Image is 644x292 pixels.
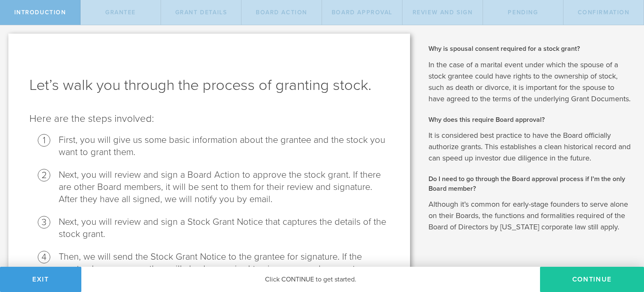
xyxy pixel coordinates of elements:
p: It is considered best practice to have the Board officially authorize grants. This establishes a ... [428,130,631,164]
h2: Do I need to go through the Board approval process if I’m the only Board member? [428,174,631,193]
span: Pending [508,9,538,16]
span: Board Action [256,9,307,16]
button: Continue [540,267,644,292]
span: Introduction [14,9,66,16]
span: Review and Sign [413,9,473,16]
h2: Why is spousal consent required for a stock grant? [428,44,631,53]
li: First, you will give us some basic information about the grantee and the stock you want to grant ... [59,134,389,158]
span: Grantee [105,9,136,16]
span: Confirmation [578,9,630,16]
li: Next, you will review and sign a Stock Grant Notice that captures the details of the stock grant. [59,216,389,240]
li: Next, you will review and sign a Board Action to approve the stock grant. If there are other Boar... [59,169,389,205]
p: Although it’s common for early-stage founders to serve alone on their Boards, the functions and f... [428,199,631,233]
span: Grant Details [175,9,227,16]
p: In the case of a marital event under which the spouse of a stock grantee could have rights to the... [428,59,631,105]
li: Then, we will send the Stock Grant Notice to the grantee for signature. If the grantee has a spou... [59,251,389,287]
h1: Let’s walk you through the process of granting stock. [29,75,389,95]
p: Here are the steps involved: [29,112,389,126]
h2: Why does this require Board approval? [428,115,631,124]
span: Board Approval [332,9,392,16]
iframe: Chat Widget [602,226,644,267]
div: Click CONTINUE to get started. [81,267,540,292]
